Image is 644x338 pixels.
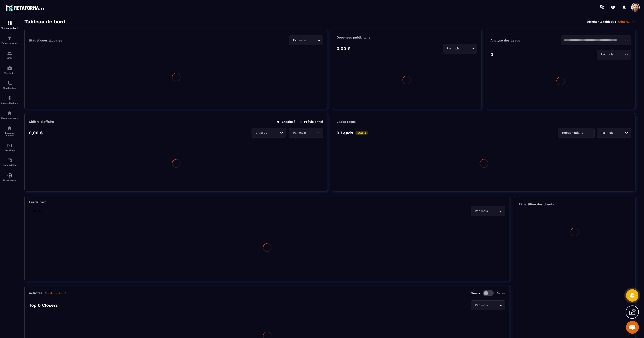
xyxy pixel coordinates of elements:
img: automations [7,66,12,71]
span: Par mois [599,130,614,135]
p: 0 Leads [337,130,353,135]
input: Search for option [614,52,624,57]
p: Répartition des clients [519,202,631,206]
p: Espace membre [1,117,18,119]
input: Search for option [489,209,498,213]
div: Search for option [443,44,477,53]
p: 0,00 € [337,46,350,51]
p: Chiffre d’affaire [29,120,54,124]
img: formation [7,36,12,41]
a: schedulerschedulerPlanificateur [1,77,18,92]
img: formation [7,21,12,26]
p: Top 0 Closers [29,303,58,308]
p: Analyse des Leads [490,39,561,42]
div: Search for option [471,206,505,216]
a: formationformationTableau de bord [1,18,18,33]
span: Par mois [446,46,461,51]
div: Search for option [289,128,323,138]
a: Plus de détails [45,291,66,295]
p: Stable [31,209,44,213]
p: Activités [29,291,42,295]
a: social-networksocial-networkRéseaux Sociaux [1,122,18,140]
div: Search for option [561,36,631,45]
span: Hebdomadaire [561,130,584,135]
a: formationformationTunnel de vente [1,33,18,47]
p: Leads reçus [337,120,356,124]
img: automations [7,111,12,116]
p: Automatisations [1,102,18,104]
input: Search for option [584,130,587,135]
a: formationformationCRM [1,47,18,62]
div: Search for option [597,128,631,138]
a: Mở cuộc trò chuyện [626,321,639,334]
a: accountantaccountantComptabilité [1,155,18,170]
input: Search for option [489,303,498,308]
span: Par mois [292,130,307,135]
span: Par mois [292,38,307,43]
p: E-mailing [1,149,18,151]
p: Dépenses publicitaire [337,36,477,39]
p: Stable [355,131,368,135]
img: narrow-up-right-o.6b7c60e2.svg [63,291,66,295]
p: IA prospects [1,179,18,181]
p: Réseaux Sociaux [1,132,18,136]
p: Comptabilité [1,164,18,166]
p: Afficher le tableau : [587,20,616,23]
img: scheduler [7,81,12,86]
img: automations [7,96,12,101]
p: CRM [1,57,18,59]
a: automationsautomationsWebinaire [1,62,18,77]
p: Tunnel de vente [1,42,18,44]
p: 0 [490,52,493,57]
p: Statistiques globales [29,39,62,42]
input: Search for option [307,38,316,43]
input: Search for option [268,130,279,135]
a: automationsautomationsEspace membre [1,107,18,122]
p: Encaissé [277,120,295,124]
span: Par mois [474,303,489,308]
img: social-network [7,126,12,131]
p: Tableau de bord [1,27,18,29]
img: email [7,143,12,148]
img: accountant [7,158,12,163]
span: Par mois [599,52,614,57]
span: CA Brut [254,130,268,135]
input: Search for option [461,46,470,51]
input: Search for option [307,130,316,135]
div: Search for option [289,36,323,45]
div: Search for option [558,128,595,138]
a: automationsautomationsAutomatisations [1,92,18,107]
p: Closers [471,292,480,295]
img: logo [6,4,45,12]
input: Search for option [563,38,624,43]
a: emailemailE-mailing [1,140,18,155]
img: formation [7,51,12,56]
div: Search for option [252,128,286,138]
p: Leads perdu [29,200,48,204]
p: Webinaire [1,72,18,74]
p: Général [618,20,635,24]
p: Planificateur [1,87,18,89]
input: Search for option [614,130,624,135]
span: Par mois [474,209,489,213]
img: automations [7,173,12,178]
div: Search for option [597,50,631,59]
h3: Tableau de bord [24,19,65,25]
p: Prévisionnel [300,120,323,124]
p: Setters [497,292,505,295]
div: Search for option [471,300,505,310]
p: 0,00 € [29,130,43,135]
